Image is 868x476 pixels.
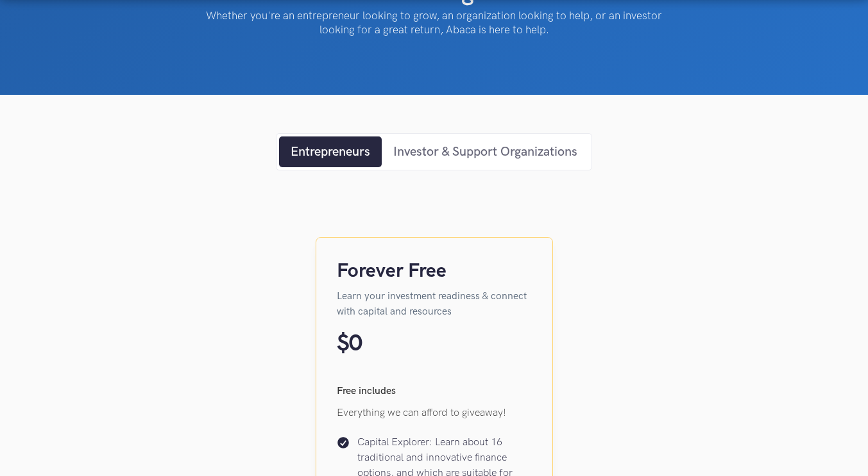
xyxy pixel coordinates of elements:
[337,330,349,358] p: $
[337,385,396,397] strong: Free includes
[337,258,532,284] h4: Forever Free
[197,9,672,37] p: Whether you're an entrepreneur looking to grow, an organization looking to help, or an investor l...
[337,406,532,421] p: Everything we can afford to giveaway!
[349,330,362,358] p: 0
[393,142,577,161] div: Investor & Support Organizations
[337,436,350,449] img: Check icon
[291,142,370,161] div: Entrepreneurs
[337,289,532,320] p: Learn your investment readiness & connect with capital and resources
